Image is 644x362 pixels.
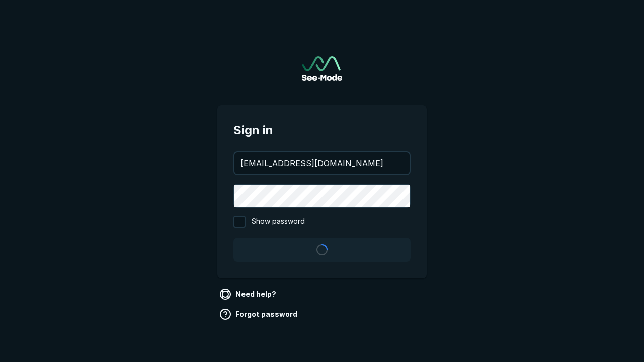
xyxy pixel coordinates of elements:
input: your@email.com [234,152,410,174]
img: See-Mode Logo [302,56,342,81]
a: Need help? [217,286,280,302]
span: Show password [252,216,305,228]
a: Forgot password [217,306,301,322]
span: Sign in [233,121,411,139]
a: Go to sign in [302,56,342,81]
